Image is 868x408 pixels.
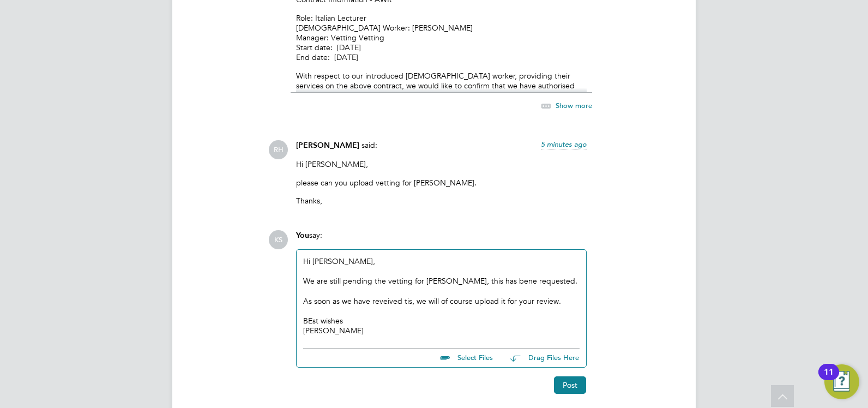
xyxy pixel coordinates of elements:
div: say: [296,230,587,249]
p: please can you upload vetting for [PERSON_NAME]. [296,178,587,188]
div: BEst wishes [303,316,580,326]
div: We are still pending the vetting for [PERSON_NAME], this has bene requested. [303,276,580,286]
span: You [296,231,309,240]
span: Show more [556,101,592,110]
span: RH [269,140,288,159]
div: [PERSON_NAME] [303,326,580,335]
button: Open Resource Center, 11 new notifications [824,364,859,399]
div: 11 [824,372,834,386]
span: KS [269,230,288,249]
span: [PERSON_NAME] [296,141,359,150]
p: With respect to our introduced [DEMOGRAPHIC_DATA] worker, providing their services on the above c... [296,71,587,101]
button: Drag Files Here [502,347,580,370]
p: Role: Italian Lecturer [DEMOGRAPHIC_DATA] Worker: [PERSON_NAME] Manager: Vetting Vetting Start da... [296,13,587,63]
div: As soon as we have reveived tis, we will of course upload it for your review. [303,296,580,306]
p: Thanks, [296,196,587,206]
span: 5 minutes ago [541,140,587,149]
div: Hi [PERSON_NAME], [303,256,580,336]
span: said: [361,140,377,150]
button: Post [554,376,586,394]
p: Hi [PERSON_NAME], [296,159,587,169]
